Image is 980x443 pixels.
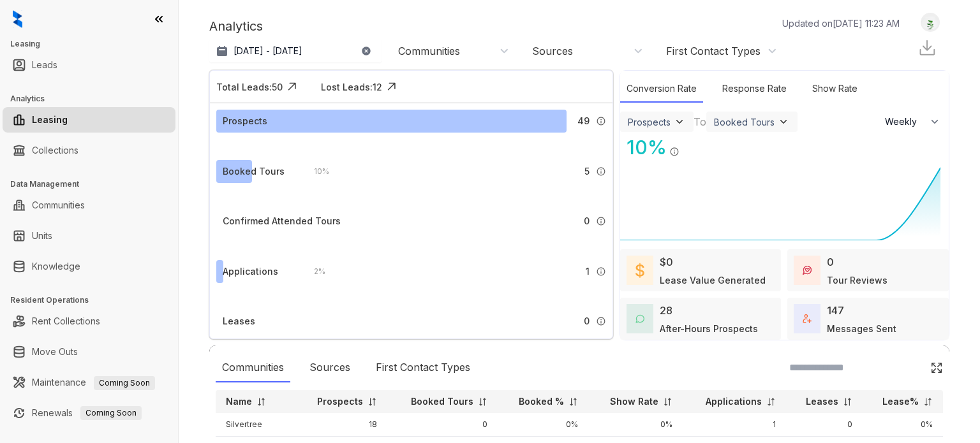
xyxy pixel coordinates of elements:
[827,303,844,318] div: 147
[3,339,175,365] li: Move Outs
[10,294,178,306] h3: Resident Operations
[367,397,377,407] img: sorting
[216,353,290,382] div: Communities
[209,17,263,36] p: Analytics
[32,107,68,133] a: Leasing
[877,110,949,133] button: Weekly
[596,316,606,326] img: Info
[209,40,382,62] button: [DATE] - [DATE]
[679,135,699,154] img: Click Icon
[411,395,473,408] p: Booked Tours
[596,266,606,277] img: Info
[32,339,78,365] a: Move Outs
[663,397,672,407] img: sorting
[519,395,564,408] p: Booked %
[903,362,914,373] img: SearchIcon
[628,117,671,127] div: Prospects
[584,164,590,178] span: 5
[223,114,267,128] div: Prospects
[13,10,22,28] img: logo
[3,400,175,426] li: Renewals
[301,265,325,279] div: 2 %
[596,216,606,226] img: Info
[382,77,401,96] img: Click Icon
[10,93,178,105] h3: Analytics
[923,397,933,407] img: sorting
[806,395,838,408] p: Leases
[588,413,683,437] td: 0%
[3,52,175,78] li: Leads
[223,214,341,228] div: Confirmed Attended Tours
[32,138,78,163] a: Collections
[917,38,937,57] img: Download
[3,107,175,133] li: Leasing
[3,192,175,218] li: Communities
[635,263,644,278] img: LeaseValue
[3,138,175,163] li: Collections
[577,114,590,128] span: 49
[882,395,919,408] p: Lease%
[885,115,924,128] span: Weekly
[32,400,142,426] a: RenewalsComing Soon
[32,254,80,279] a: Knowledge
[660,303,672,318] div: 28
[766,397,776,407] img: sorting
[223,314,255,328] div: Leases
[660,322,758,335] div: After-Hours Prospects
[673,115,686,128] img: ViewFilterArrow
[921,16,939,29] img: UserAvatar
[827,273,887,287] div: Tour Reviews
[777,115,790,128] img: ViewFilterArrow
[387,413,498,437] td: 0
[32,223,52,249] a: Units
[827,322,896,335] div: Messages Sent
[3,254,175,279] li: Knowledge
[584,314,590,328] span: 0
[398,44,460,58] div: Communities
[234,45,302,57] p: [DATE] - [DATE]
[32,309,100,334] a: Rent Collections
[295,413,387,437] td: 18
[827,254,834,270] div: 0
[806,75,864,103] div: Show Rate
[803,314,812,323] img: TotalFum
[32,52,57,78] a: Leads
[216,80,283,94] div: Total Leads: 50
[683,413,786,437] td: 1
[303,353,357,382] div: Sources
[596,116,606,126] img: Info
[498,413,588,437] td: 0%
[660,273,766,287] div: Lease Value Generated
[3,309,175,334] li: Rent Collections
[716,75,793,103] div: Response Rate
[863,413,943,437] td: 0%
[321,80,382,94] div: Lost Leads: 12
[32,192,85,218] a: Communities
[256,397,266,407] img: sorting
[786,413,863,437] td: 0
[3,370,175,395] li: Maintenance
[532,44,573,58] div: Sources
[706,395,762,408] p: Applications
[223,265,278,279] div: Applications
[669,147,679,157] img: Info
[782,17,900,30] p: Updated on [DATE] 11:23 AM
[930,361,943,374] img: Click Icon
[620,133,667,162] div: 10 %
[226,395,252,408] p: Name
[660,254,673,270] div: $0
[478,397,487,407] img: sorting
[80,406,142,420] span: Coming Soon
[694,114,706,129] div: To
[10,178,178,190] h3: Data Management
[317,395,363,408] p: Prospects
[94,376,155,390] span: Coming Soon
[3,223,175,249] li: Units
[620,75,703,103] div: Conversion Rate
[586,265,590,279] span: 1
[369,353,477,382] div: First Contact Types
[596,166,606,177] img: Info
[714,117,775,127] div: Booked Tours
[283,77,302,96] img: Click Icon
[635,314,644,324] img: AfterHoursConversations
